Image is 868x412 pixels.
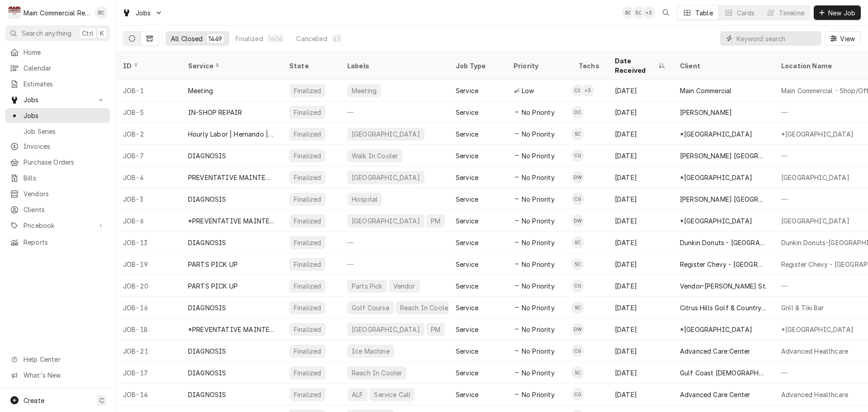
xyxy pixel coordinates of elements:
div: Finalized [236,34,263,43]
a: Go to Jobs [118,5,166,20]
div: Finalized [293,368,322,378]
div: DIAGNOSIS [188,303,226,313]
div: Finalized [293,151,322,161]
button: Open search [659,5,673,20]
div: Advanced Healthcare [781,346,848,356]
div: CG [571,345,584,357]
div: SC [571,236,584,249]
div: JOB-5 [116,101,181,123]
div: [PERSON_NAME] [GEOGRAPHIC_DATA] [680,194,767,204]
div: — [340,253,448,275]
div: BC [622,6,635,19]
div: [DATE] [608,275,673,297]
div: Date Received [615,56,656,75]
a: Bills [5,170,110,185]
div: [GEOGRAPHIC_DATA] [351,129,421,139]
div: ID [123,61,172,71]
span: No Priority [522,325,555,334]
div: SC [571,258,584,270]
span: No Priority [522,173,555,182]
button: Search anythingCtrlK [5,25,110,41]
div: *[GEOGRAPHIC_DATA] [680,129,752,139]
div: DIAGNOSIS [188,194,226,204]
span: Estimates [24,79,105,89]
div: Finalized [293,390,322,399]
div: Caleb Gorton's Avatar [571,193,584,205]
span: Search anything [22,28,71,38]
div: [DATE] [608,384,673,405]
div: DW [571,214,584,227]
div: Shawn Combs's Avatar [571,258,584,270]
div: Finalized [293,346,322,356]
div: Gulf Coast [DEMOGRAPHIC_DATA] Family Services [680,368,767,378]
div: [PERSON_NAME] [680,108,732,117]
span: Jobs [24,111,105,120]
div: Golf Course [351,303,390,313]
div: IN-SHOP REPAIR [188,108,242,117]
button: New Job [814,5,861,20]
div: Techs [579,61,600,71]
div: *[GEOGRAPHIC_DATA] [680,216,752,226]
div: [GEOGRAPHIC_DATA] [351,216,421,226]
span: No Priority [522,346,555,356]
div: Main Commercial Refrigeration Service's Avatar [8,6,21,19]
div: DW [571,323,584,336]
span: What's New [24,370,104,380]
div: Service [456,390,478,399]
div: CG [571,388,584,401]
div: Vendor [392,281,416,291]
div: PREVENTATIVE MAINTENANCE [188,173,275,182]
div: 1406 [269,34,283,43]
div: Hourly Labor | Hernando | Standard [188,129,275,139]
span: Help Center [24,355,104,364]
div: Labels [347,61,441,71]
div: Caleb Gorton's Avatar [571,279,584,292]
div: Shawn Combs's Avatar [571,301,584,314]
div: Service [456,194,478,204]
span: View [838,34,857,43]
div: JOB-14 [116,384,181,405]
div: JOB-13 [116,232,181,253]
div: JOB-2 [116,123,181,145]
div: Finalized [293,325,322,334]
span: No Priority [522,390,555,399]
a: Go to Pricebook [5,218,110,233]
span: No Priority [522,260,555,269]
div: DIAGNOSIS [188,346,226,356]
span: No Priority [522,281,555,291]
div: Service [456,303,478,313]
div: [DATE] [608,297,673,318]
div: Service [456,368,478,378]
a: Purchase Orders [5,155,110,170]
span: K [100,28,104,38]
div: Bookkeeper Main Commercial's Avatar [95,6,108,19]
span: No Priority [522,303,555,313]
div: Main Commercial Refrigeration Service [24,8,90,18]
span: Pricebook [24,221,92,230]
a: Reports [5,235,110,250]
div: [DATE] [608,253,673,275]
div: 1449 [208,34,222,43]
div: *PREVENTATIVE MAINTENANCE* [188,325,275,334]
div: [DATE] [608,101,673,123]
div: Dorian Wertz's Avatar [571,214,584,227]
div: [GEOGRAPHIC_DATA] [351,325,421,334]
div: SC [571,128,584,140]
div: Advanced Care Center [680,346,750,356]
div: Service [456,173,478,182]
div: JOB-3 [116,188,181,210]
div: Service [456,129,478,139]
div: *[GEOGRAPHIC_DATA] [781,129,854,139]
div: — [340,232,448,253]
div: [DATE] [608,232,673,253]
div: [DATE] [608,145,673,166]
div: 43 [333,34,340,43]
div: CG [571,149,584,162]
div: [DATE] [608,80,673,101]
a: Go to Help Center [5,352,110,367]
span: No Priority [522,129,555,139]
div: Caleb Gorton's Avatar [571,149,584,162]
div: Timeline [779,8,804,18]
div: Dylan Crawford's Avatar [571,106,584,118]
div: Shawn Combs's Avatar [571,128,584,140]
